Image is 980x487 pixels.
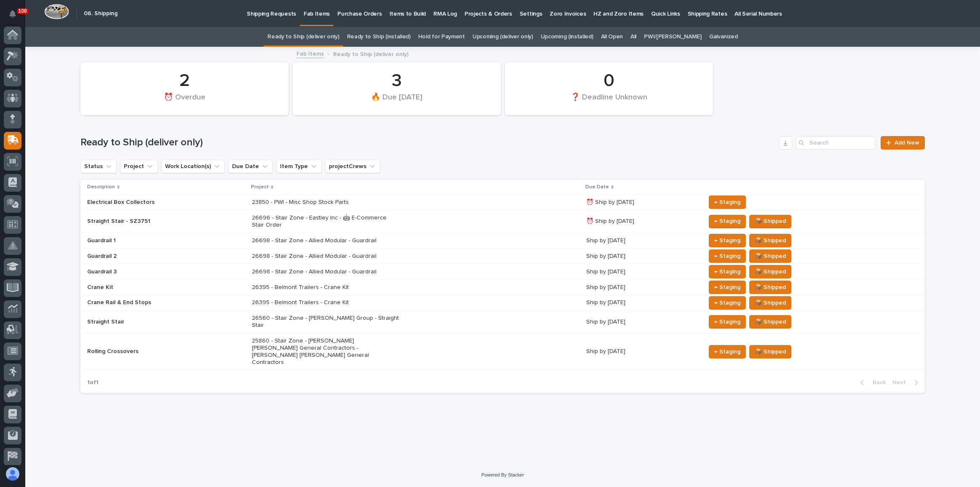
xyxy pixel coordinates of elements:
[586,318,698,326] p: Ship by [DATE]
[44,4,69,19] img: Workspace Logo
[87,182,115,192] p: Description
[644,27,702,47] a: PWI/[PERSON_NAME]
[87,199,235,206] p: Electrical Box Collectors
[755,251,786,261] span: 📦 Shipped
[252,199,399,206] p: 23850 - PWI - Misc Shop Stock Parts
[709,195,746,209] button: ← Staging
[709,265,746,278] button: ← Staging
[80,333,925,370] tr: Rolling Crossovers25860 - Stair Zone - [PERSON_NAME] [PERSON_NAME] General Contractors - [PERSON_...
[755,317,786,327] span: 📦 Shipped
[586,237,698,244] p: Ship by [DATE]
[80,160,117,173] button: Status
[307,70,486,91] div: 3
[714,282,740,292] span: ← Staging
[519,70,699,91] div: 0
[755,267,786,277] span: 📦 Shipped
[11,10,21,24] div: Notifications100
[749,345,791,359] button: 📦 Shipped
[755,282,786,292] span: 📦 Shipped
[749,249,791,263] button: 📦 Shipped
[630,27,636,47] a: All
[586,284,698,291] p: Ship by [DATE]
[714,347,740,357] span: ← Staging
[709,27,738,47] a: Galvanized
[80,279,925,295] tr: Crane Kit26395 - Belmont Trailers - Crane KitShip by [DATE]← Staging📦 Shipped
[714,267,740,277] span: ← Staging
[252,237,399,244] p: 26698 - Stair Zone - Allied Modular - Guardrail
[586,199,698,206] p: ⏰ Ship by [DATE]
[601,27,623,47] a: All Open
[276,160,322,173] button: Item Type
[228,160,273,173] button: Due Date
[80,136,775,149] h1: Ready to Ship (deliver only)
[755,235,786,246] span: 📦 Shipped
[868,379,886,386] span: Back
[709,234,746,247] button: ← Staging
[418,27,465,47] a: Hold for Payment
[854,379,889,386] button: Back
[709,315,746,329] button: ← Staging
[714,298,740,308] span: ← Staging
[120,160,158,173] button: Project
[80,264,925,279] tr: Guardrail 326698 - Stair Zone - Allied Modular - GuardrailShip by [DATE]← Staging📦 Shipped
[755,347,786,357] span: 📦 Shipped
[881,136,925,150] a: Add New
[252,299,399,306] p: 26395 - Belmont Trailers - Crane Kit
[4,465,21,483] button: users-avatar
[709,215,746,228] button: ← Staging
[296,48,324,58] a: Fab Items
[749,215,791,228] button: 📦 Shipped
[586,348,698,355] p: Ship by [DATE]
[749,296,791,310] button: 📦 Shipped
[333,49,409,58] p: Ready to Ship (deliver only)
[481,472,524,477] a: Powered By Stacker
[80,248,925,264] tr: Guardrail 226698 - Stair Zone - Allied Modular - GuardrailShip by [DATE]← Staging📦 Shipped
[87,348,235,355] p: Rolling Crossovers
[889,379,925,386] button: Next
[252,253,399,260] p: 26698 - Stair Zone - Allied Modular - Guardrail
[755,298,786,308] span: 📦 Shipped
[709,345,746,359] button: ← Staging
[80,233,925,248] tr: Guardrail 126698 - Stair Zone - Allied Modular - GuardrailShip by [DATE]← Staging📦 Shipped
[892,379,911,386] span: Next
[714,216,740,226] span: ← Staging
[586,253,698,260] p: Ship by [DATE]
[80,195,925,210] tr: Electrical Box Collectors23850 - PWI - Misc Shop Stock Parts⏰ Ship by [DATE]← Staging
[252,337,399,366] p: 25860 - Stair Zone - [PERSON_NAME] [PERSON_NAME] General Contractors - [PERSON_NAME] [PERSON_NAME...
[251,182,269,192] p: Project
[87,253,235,260] p: Guardrail 2
[161,160,225,173] button: Work Location(s)
[586,268,698,276] p: Ship by [DATE]
[19,8,27,14] p: 100
[252,315,399,329] p: 26560 - Stair Zone - [PERSON_NAME] Group - Straight Stair
[252,284,399,291] p: 26395 - Belmont Trailers - Crane Kit
[473,27,533,47] a: Upcoming (deliver only)
[80,210,925,233] tr: Straight Stair - SZ375126696 - Stair Zone - Eastley Inc - 🤖 E-Commerce Stair Order⏰ Ship by [DATE...
[749,281,791,294] button: 📦 Shipped
[87,218,235,225] p: Straight Stair - SZ3751
[80,372,105,393] p: 1 of 1
[80,295,925,310] tr: Crane Rail & End Stops26395 - Belmont Trailers - Crane KitShip by [DATE]← Staging📦 Shipped
[796,136,876,150] input: Search
[586,218,698,225] p: ⏰ Ship by [DATE]
[325,160,380,173] button: projectCrews
[709,249,746,263] button: ← Staging
[714,317,740,327] span: ← Staging
[709,281,746,294] button: ← Staging
[749,315,791,329] button: 📦 Shipped
[749,265,791,278] button: 📦 Shipped
[87,268,235,276] p: Guardrail 3
[347,27,411,47] a: Ready to Ship (installed)
[87,237,235,244] p: Guardrail 1
[80,310,925,333] tr: Straight Stair26560 - Stair Zone - [PERSON_NAME] Group - Straight StairShip by [DATE]← Staging📦 S...
[895,140,919,146] span: Add New
[714,197,740,207] span: ← Staging
[307,92,486,110] div: 🔥 Due [DATE]
[714,235,740,246] span: ← Staging
[519,92,699,110] div: ❓ Deadline Unknown
[267,27,339,47] a: Ready to Ship (deliver only)
[84,10,117,17] h2: 06. Shipping
[585,182,609,192] p: Due Date
[755,216,786,226] span: 📦 Shipped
